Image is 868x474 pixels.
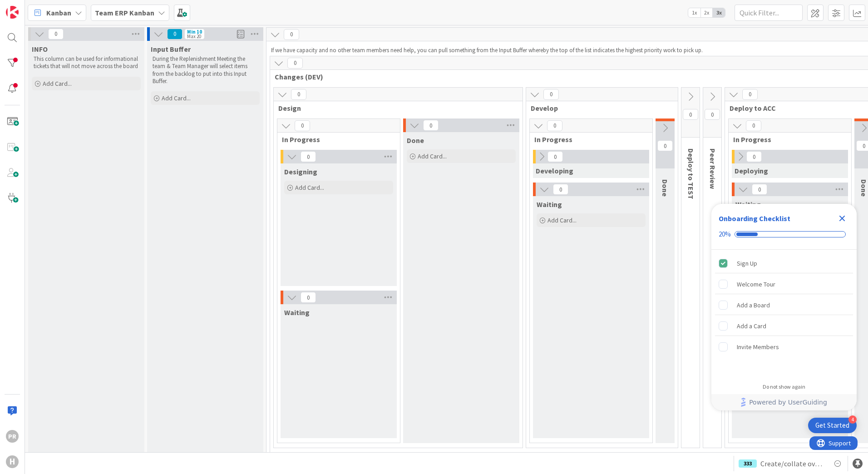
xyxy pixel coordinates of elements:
[6,455,19,468] div: H
[715,253,853,273] div: Sign Up is complete.
[719,213,790,224] div: Onboarding Checklist
[407,136,424,145] span: Done
[746,151,762,162] span: 0
[284,308,310,317] span: Waiting
[746,120,761,131] span: 0
[711,204,857,410] div: Checklist Container
[735,166,768,175] span: Deploying
[688,8,700,17] span: 1x
[737,321,766,331] div: Add a Card
[715,274,853,294] div: Welcome Tour is incomplete.
[711,394,857,410] div: Footer
[151,44,191,54] span: Input Buffer
[737,341,779,352] div: Invite Members
[848,415,857,424] div: 4
[733,135,840,144] span: In Progress
[711,250,857,377] div: Checklist items
[153,55,258,85] p: During the Replenishment Meeting the team & Team Manager will select items from the backlog to pu...
[705,109,720,120] span: 0
[815,421,849,430] div: Get Started
[553,184,568,195] span: 0
[301,151,316,162] span: 0
[19,1,41,12] span: Support
[661,179,670,197] span: Done
[287,58,303,69] span: 0
[282,135,389,144] span: In Progress
[187,30,202,34] div: Min 10
[187,34,201,39] div: Max 20
[742,89,758,100] span: 0
[547,216,577,224] span: Add Card...
[6,6,19,19] img: Visit kanbanzone.com
[543,89,559,100] span: 0
[719,230,849,238] div: Checklist progress: 20%
[95,8,154,17] b: Team ERP Kanban
[531,104,666,113] span: Develop
[683,109,698,120] span: 0
[536,166,573,175] span: Developing
[534,135,641,144] span: In Progress
[162,94,191,102] span: Add Card...
[715,316,853,336] div: Add a Card is incomplete.
[547,120,562,131] span: 0
[735,200,761,209] span: Waiting
[719,230,731,238] div: 20%
[716,394,852,410] a: Powered by UserGuiding
[737,300,770,311] div: Add a Board
[418,152,447,160] span: Add Card...
[749,397,827,408] span: Powered by UserGuiding
[686,148,695,199] span: Deploy to TEST
[835,211,849,226] div: Close Checklist
[34,55,139,70] p: This column can be used for informational tickets that will not move across the board
[295,120,310,131] span: 0
[700,8,713,17] span: 2x
[737,279,775,290] div: Welcome Tour
[752,184,767,195] span: 0
[708,148,717,189] span: Peer Review
[46,7,71,18] span: Kanban
[715,295,853,315] div: Add a Board is incomplete.
[713,8,725,17] span: 3x
[32,44,48,54] span: INFO
[547,151,563,162] span: 0
[43,79,72,88] span: Add Card...
[291,89,306,100] span: 0
[730,104,865,113] span: Deploy to ACC
[278,104,511,113] span: Design
[657,140,673,151] span: 0
[295,183,324,192] span: Add Card...
[715,337,853,357] div: Invite Members is incomplete.
[423,120,439,131] span: 0
[808,418,857,433] div: Open Get Started checklist, remaining modules: 4
[760,458,825,469] span: Create/collate overview of Facility applications
[6,430,19,443] div: PR
[737,258,757,269] div: Sign Up
[167,29,182,39] span: 0
[735,5,803,21] input: Quick Filter...
[739,459,757,468] div: 333
[284,29,299,40] span: 0
[301,292,316,303] span: 0
[763,383,805,390] div: Do not show again
[537,200,562,209] span: Waiting
[284,167,317,176] span: Designing
[48,29,64,39] span: 0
